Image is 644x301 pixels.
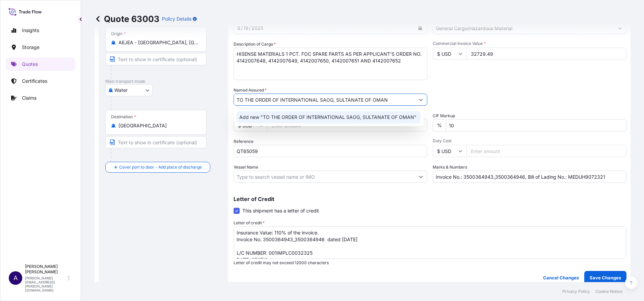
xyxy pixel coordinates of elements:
[415,94,427,106] button: Show suggestions
[119,164,202,171] span: Cover port to door - Add place of discharge
[237,111,421,123] div: Suggestions
[466,48,626,60] input: Type amount
[22,95,36,101] p: Claims
[22,78,47,84] p: Certificates
[25,264,67,275] p: [PERSON_NAME] [PERSON_NAME]
[433,171,626,183] input: Number1, number2,...
[22,27,39,34] p: Insights
[234,171,415,183] input: Type to search vessel name or IMO
[162,16,191,22] p: Policy Details
[590,274,621,281] p: Save Changes
[466,145,626,157] input: Enter amount
[234,41,276,48] label: Description of Cargo
[543,274,579,281] p: Cancel Changes
[433,138,626,144] span: Duty Cost
[234,226,626,259] textarea: Insurance Value: 110% of the invoice. Invoice No. 3500364943_3500364946 dated [DATE] L/C NUMBER: ...
[234,48,427,80] textarea: HISENSE MATERIALS 1 PCT. FOC SPARE PARTS AS PER APPLICANT'S ORDER NO. 4142007648, 4142007649, 414...
[433,112,455,119] label: CIF Markup
[105,84,153,96] button: Select transport
[239,114,417,121] span: Add new "TO THE ORDER OF INTERNATIONAL SAOG, SULTANATE OF OMAN"
[433,164,467,171] label: Marks & Numbers
[234,145,427,157] input: Your internal reference
[242,207,319,214] span: This shipment has a letter of credit
[234,220,265,226] label: Letter of credit
[234,94,415,106] input: Full name
[446,119,626,131] input: Enter percentage
[22,44,39,51] p: Storage
[105,53,207,65] input: Text to appear on certificate
[433,119,446,131] div: %
[105,136,207,148] input: Text to appear on certificate
[234,138,253,145] label: Reference
[595,289,622,294] p: Cookie Notice
[105,79,221,84] p: Main transport mode
[234,87,267,94] label: Named Assured
[14,275,18,281] span: A
[95,14,159,24] p: Quote 63003
[114,87,128,94] span: Water
[433,41,626,46] span: Commercial Invoice Value
[234,260,626,266] p: Letter of credit may not exceed 12000 characters
[234,164,258,171] label: Vessel Name
[118,39,198,46] input: Origin
[415,171,427,183] button: Show suggestions
[22,61,38,68] p: Quotes
[118,122,198,129] input: Destination
[111,114,136,120] div: Destination
[234,112,427,118] span: Freight Cost
[25,276,67,292] p: [PERSON_NAME][EMAIL_ADDRESS][PERSON_NAME][DOMAIN_NAME]
[562,289,590,294] p: Privacy Policy
[234,196,626,202] p: Letter of Credit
